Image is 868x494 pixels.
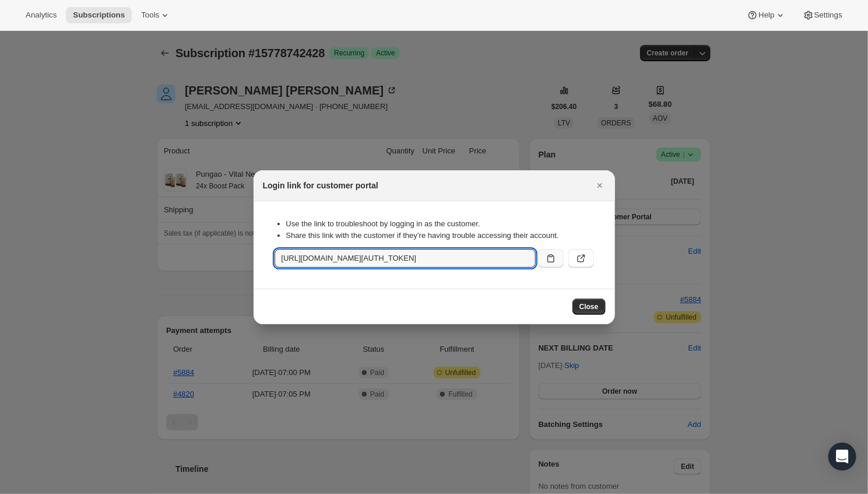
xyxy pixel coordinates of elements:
button: Close [572,299,606,315]
span: Close [579,302,599,311]
button: Analytics [19,7,64,23]
span: Subscriptions [73,10,125,20]
span: Help [758,10,774,20]
button: Close [592,177,608,194]
span: Tools [141,10,159,20]
button: Subscriptions [66,7,132,23]
li: Use the link to troubleshoot by logging in as the customer. [286,218,594,230]
span: Analytics [26,10,57,20]
button: Settings [796,7,849,23]
div: Open Intercom Messenger [828,443,856,471]
span: Settings [814,10,842,20]
button: Help [740,7,793,23]
h2: Login link for customer portal [263,180,378,191]
button: Tools [134,7,178,23]
li: Share this link with the customer if they’re having trouble accessing their account. [286,230,594,241]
